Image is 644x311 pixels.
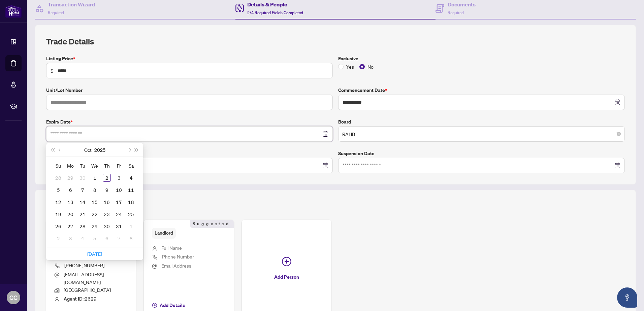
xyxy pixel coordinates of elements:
th: Su [52,160,64,172]
div: 25 [127,210,135,218]
span: Required [448,10,464,15]
div: 1 [127,222,135,230]
th: Tu [76,160,89,172]
td: 2025-10-04 [125,172,137,184]
span: close-circle [617,132,621,136]
td: 2025-10-09 [101,184,113,196]
td: 2025-10-13 [64,196,76,208]
div: 22 [91,210,99,218]
span: Yes [344,63,357,70]
th: Fr [113,160,125,172]
div: 13 [66,198,74,206]
td: 2025-09-28 [52,172,64,184]
td: 2025-10-24 [113,208,125,220]
th: Sa [125,160,137,172]
td: 2025-10-17 [113,196,125,208]
div: 18 [127,198,135,206]
button: Add Details [152,300,185,311]
td: 2025-10-28 [76,220,89,232]
td: 2025-10-18 [125,196,137,208]
td: 2025-10-31 [113,220,125,232]
label: Suspension Date [338,150,625,157]
div: 6 [66,186,74,194]
td: 2025-11-07 [113,232,125,244]
div: 7 [115,234,123,242]
td: 2025-11-03 [64,232,76,244]
td: 2025-10-01 [89,172,101,184]
div: 20 [66,210,74,218]
div: 9 [103,186,111,194]
button: Last year (Control + left) [49,143,56,157]
div: 24 [115,210,123,218]
td: 2025-09-30 [76,172,89,184]
h4: Transaction Wizard [48,0,95,8]
h2: Trade Details [46,36,625,47]
td: 2025-11-06 [101,232,113,244]
button: Choose a month [84,143,92,157]
span: Add Person [274,272,299,282]
th: Th [101,160,113,172]
div: 21 [78,210,87,218]
div: 19 [54,210,62,218]
div: 12 [54,198,62,206]
span: plus-circle [152,303,157,308]
div: 8 [127,234,135,242]
span: Suggested [190,220,234,228]
div: 29 [66,174,74,182]
span: No [365,63,376,70]
td: 2025-10-03 [113,172,125,184]
div: 1 [91,174,99,182]
div: 16 [103,198,111,206]
td: 2025-10-19 [52,208,64,220]
span: [GEOGRAPHIC_DATA] [64,287,111,293]
span: Email Address [161,263,191,269]
span: 2629 [64,296,97,302]
div: 6 [103,234,111,242]
td: 2025-10-05 [52,184,64,196]
span: [EMAIL_ADDRESS][DOMAIN_NAME] [64,271,104,285]
div: 8 [91,186,99,194]
div: 30 [78,174,87,182]
div: 14 [78,198,87,206]
div: 10 [115,186,123,194]
td: 2025-09-29 [64,172,76,184]
b: Agent ID : [64,296,85,302]
div: 28 [54,174,62,182]
div: 30 [103,222,111,230]
td: 2025-10-29 [89,220,101,232]
th: Mo [64,160,76,172]
div: 4 [127,174,135,182]
div: 28 [78,222,87,230]
div: 29 [91,222,99,230]
td: 2025-10-11 [125,184,137,196]
div: 31 [115,222,123,230]
td: 2025-11-05 [89,232,101,244]
td: 2025-10-07 [76,184,89,196]
td: 2025-10-27 [64,220,76,232]
div: 7 [78,186,87,194]
span: Required [48,10,64,15]
td: 2025-10-10 [113,184,125,196]
td: 2025-10-15 [89,196,101,208]
h4: Documents [448,0,476,8]
label: Cancellation Date [46,150,333,157]
td: 2025-11-02 [52,232,64,244]
div: 2 [103,174,111,182]
span: Phone Number [162,253,194,260]
div: 3 [115,174,123,182]
span: $ [51,67,54,74]
td: 2025-10-06 [64,184,76,196]
a: [DATE] [87,251,102,257]
span: 2/4 Required Fields Completed [247,10,303,15]
label: Board [338,118,625,126]
span: [PHONE_NUMBER] [64,262,104,268]
div: 5 [54,186,62,194]
td: 2025-10-08 [89,184,101,196]
td: 2025-10-23 [101,208,113,220]
label: Commencement Date [338,87,625,94]
button: Open asap [617,287,637,308]
div: 5 [91,234,99,242]
button: Next year (Control + right) [133,143,140,157]
div: 23 [103,210,111,218]
span: Full Name [161,245,182,251]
